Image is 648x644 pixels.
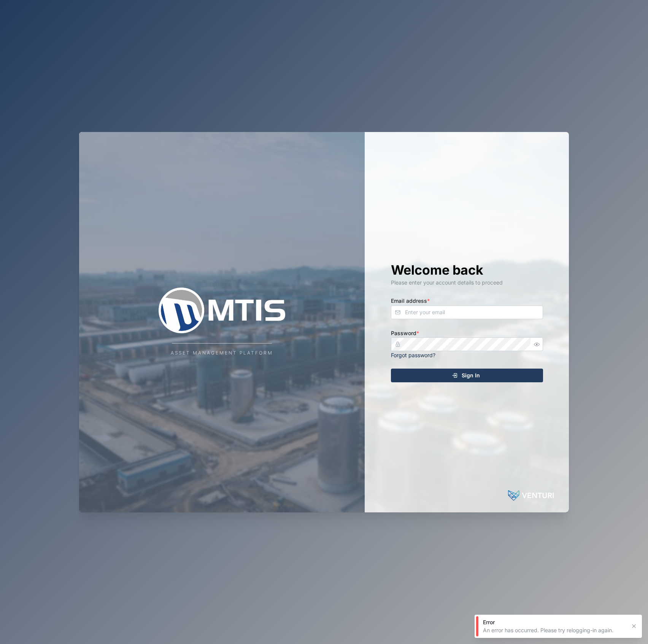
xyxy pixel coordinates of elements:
input: Enter your email [391,305,543,319]
label: Email address [391,297,430,305]
h1: Welcome back [391,262,543,278]
div: Please enter your account details to proceed [391,278,543,287]
img: Company Logo [146,288,298,333]
div: An error has occurred. Please try relogging-in again. [483,627,626,634]
div: Error [483,619,626,626]
img: Powered by: Venturi [508,488,554,503]
label: Password [391,329,419,337]
button: Sign In [391,369,543,382]
a: Forgot password? [391,352,435,358]
span: Sign In [462,369,480,382]
div: Asset Management Platform [171,350,273,357]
